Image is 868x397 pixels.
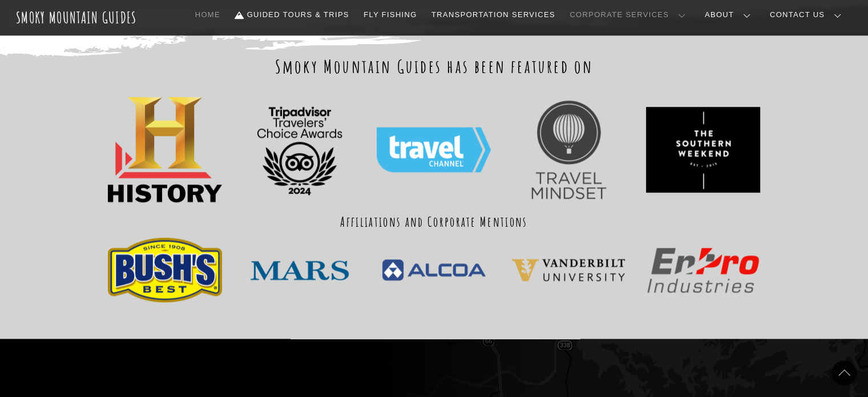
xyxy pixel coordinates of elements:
img: ece09f7c36744c8fa1a1437cfc0e485a-hd [646,107,760,193]
img: 225d4cf12a6e9da6996dc3d47250e4de [511,258,625,282]
h2: Smoky Mountain Guides has been featured on [103,54,765,78]
a: Corporate Services [565,3,695,27]
a: About [700,3,760,27]
h3: Affiliations and Corporate Mentions [103,212,765,231]
a: Fly Fishing [359,3,421,27]
a: Smoky Mountain Guides [16,8,137,27]
img: bushs-best-logo [108,238,222,302]
a: Contact Us [765,3,850,27]
img: Travel_Channel [377,107,491,193]
img: TC_transparent_BF Logo_L_2024_RGB [243,87,357,212]
img: Mars-Logo [243,259,357,282]
a: Home [191,3,225,27]
img: PNGPIX-COM-Alcoa-Logo-PNG-Transparent [377,255,491,285]
img: Travel+Mindset [511,93,625,207]
a: Guided Tours & Trips [231,3,354,27]
img: Enpro_Industries_logo.svg [646,247,760,294]
a: Transportation Services [427,3,559,27]
img: PinClipart.com_free-job-clip-art_2123767 [108,97,222,202]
